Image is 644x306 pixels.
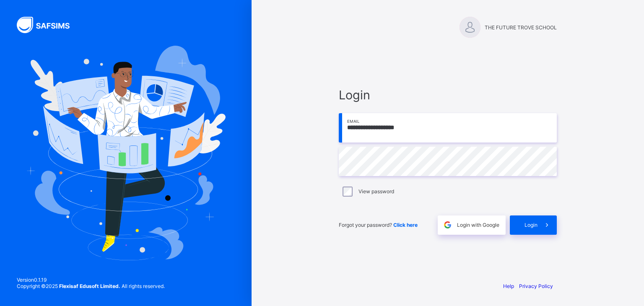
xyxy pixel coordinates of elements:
a: Privacy Policy [519,283,553,289]
img: Hero Image [26,46,226,260]
span: Version 0.1.19 [17,277,165,283]
label: View password [358,188,394,194]
strong: Flexisaf Edusoft Limited. [59,283,120,289]
img: SAFSIMS Logo [17,17,80,33]
span: Login with Google [457,222,499,228]
span: Login [525,222,538,228]
a: Click here [393,222,418,228]
span: THE FUTURE TROVE SCHOOL [485,24,557,31]
span: Copyright © 2025 All rights reserved. [17,283,165,289]
span: Forgot your password? [339,222,418,228]
span: Login [339,88,557,102]
img: google.396cfc9801f0270233282035f929180a.svg [443,220,452,230]
a: Help [503,283,514,289]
